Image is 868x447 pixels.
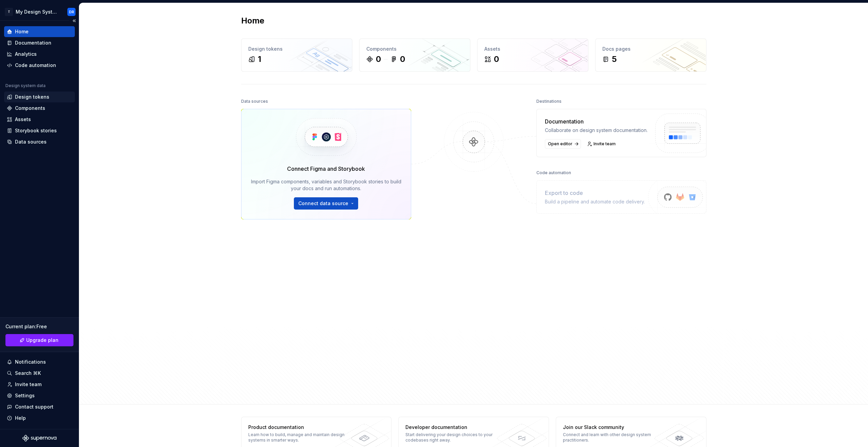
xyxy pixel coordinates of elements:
div: Analytics [15,51,37,57]
div: Documentation [15,39,51,46]
a: Code automation [4,60,75,71]
div: Design tokens [15,94,49,100]
a: Documentation [4,37,75,48]
div: Export to code [545,189,645,197]
div: Connect and learn with other design system practitioners. [563,432,662,443]
div: Connect Figma and Storybook [287,165,365,173]
div: T [5,8,13,16]
button: Help [4,413,75,424]
div: Product documentation [248,424,347,431]
div: 0 [400,54,405,65]
a: Assets [4,114,75,125]
div: Start delivering your design choices to your codebases right away. [405,432,504,443]
button: Notifications [4,357,75,367]
div: Storybook stories [15,127,57,134]
a: Components00 [359,38,470,72]
a: Storybook stories [4,125,75,136]
div: Invite team [15,381,41,388]
div: Data sources [15,138,47,145]
svg: Supernova Logo [22,435,56,442]
a: Upgrade plan [5,334,73,346]
a: Home [4,26,75,37]
div: Developer documentation [405,424,504,431]
a: Invite team [4,379,75,390]
div: Join our Slack community [563,424,662,431]
div: Contact support [15,403,53,410]
a: Open editor [545,139,581,149]
button: Contact support [4,401,75,412]
div: Code automation [536,168,571,178]
button: Search ⌘K [4,368,75,379]
h2: Home [241,15,264,26]
div: Design system data [5,83,46,88]
a: Assets0 [477,38,588,72]
div: Import Figma components, variables and Storybook stories to build your docs and run automations. [251,178,401,192]
div: Design tokens [248,46,345,52]
div: Home [15,28,29,35]
div: Components [15,105,45,112]
div: Data sources [241,97,268,106]
span: Connect data source [298,200,348,207]
a: Components [4,103,75,114]
button: Collapse sidebar [69,16,79,26]
a: Design tokens1 [241,38,352,72]
div: Assets [15,116,31,123]
div: Collaborate on design system documentation. [545,127,648,134]
div: 0 [376,54,381,65]
div: Learn how to build, manage and maintain design systems in smarter ways. [248,432,347,443]
div: Search ⌘K [15,370,41,377]
span: Upgrade plan [26,337,59,344]
div: Current plan : Free [5,323,73,330]
div: 1 [258,54,261,65]
div: Components [366,46,463,52]
div: 0 [494,54,499,65]
div: Destinations [536,97,562,106]
a: Settings [4,390,75,401]
div: Code automation [15,62,56,69]
div: 5 [612,54,617,65]
span: Invite team [594,141,616,147]
div: Settings [15,392,35,399]
a: Data sources [4,136,75,147]
button: TMy Design SystemDR [1,4,78,19]
div: Assets [484,46,581,52]
div: DR [69,9,74,15]
div: Docs pages [602,46,699,52]
div: Notifications [15,359,46,365]
a: Design tokens [4,92,75,102]
button: Connect data source [294,197,358,210]
a: Invite team [585,139,619,149]
div: Build a pipeline and automate code delivery. [545,198,645,205]
div: Documentation [545,117,648,126]
div: Help [15,415,26,421]
div: My Design System [16,9,59,15]
a: Analytics [4,49,75,60]
a: Docs pages5 [595,38,706,72]
span: Open editor [548,141,572,147]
